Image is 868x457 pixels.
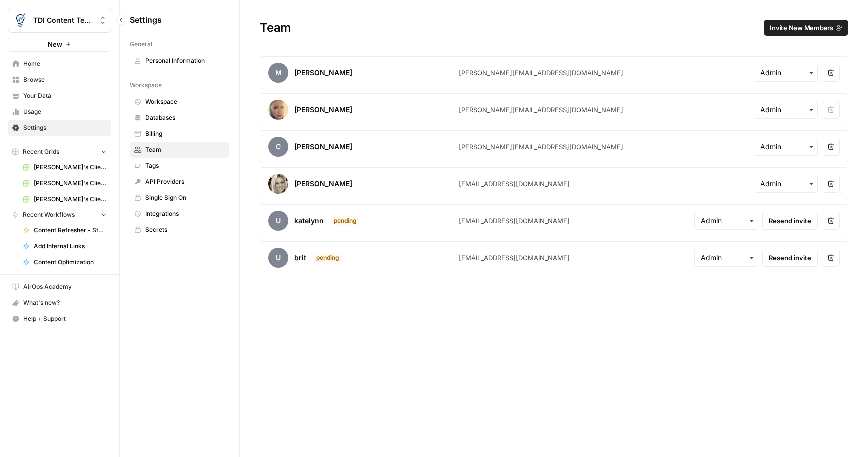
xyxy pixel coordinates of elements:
[23,107,107,116] span: Usage
[240,20,868,36] div: Team
[294,105,352,115] div: [PERSON_NAME]
[34,163,107,172] span: [PERSON_NAME]'s Clients - New Content
[18,159,111,175] a: [PERSON_NAME]'s Clients - New Content
[130,190,229,206] a: Single Sign On
[23,91,107,100] span: Your Data
[23,282,107,291] span: AirOps Academy
[268,63,288,83] span: M
[145,161,225,170] span: Tags
[48,39,62,49] span: New
[312,253,343,262] div: pending
[760,68,811,78] input: Admin
[130,81,162,90] span: Workspace
[8,72,111,88] a: Browse
[130,110,229,126] a: Databases
[8,8,111,33] button: Workspace: TDI Content Team
[130,206,229,222] a: Integrations
[130,94,229,110] a: Workspace
[459,105,623,115] div: [PERSON_NAME][EMAIL_ADDRESS][DOMAIN_NAME]
[8,295,111,311] button: What's new?
[34,195,107,204] span: [PERSON_NAME]'s Clients - Optimizing Content
[294,216,324,226] div: katelynn
[294,68,352,78] div: [PERSON_NAME]
[8,104,111,120] a: Usage
[294,142,352,152] div: [PERSON_NAME]
[18,222,111,238] a: Content Refresher - Stolen
[459,68,623,78] div: [PERSON_NAME][EMAIL_ADDRESS][DOMAIN_NAME]
[33,15,94,25] span: TDI Content Team
[145,129,225,138] span: Billing
[769,216,811,226] span: Resend invite
[8,144,111,159] button: Recent Grids
[18,254,111,270] a: Content Optimization
[130,53,229,69] a: Personal Information
[8,120,111,136] a: Settings
[8,207,111,222] button: Recent Workflows
[268,211,288,231] span: u
[130,40,152,49] span: General
[330,216,361,225] div: pending
[8,279,111,295] a: AirOps Academy
[294,253,306,263] div: brit
[11,11,29,29] img: TDI Content Team Logo
[769,253,811,263] span: Resend invite
[130,126,229,142] a: Billing
[268,174,288,194] img: avatar
[18,175,111,191] a: [PERSON_NAME]'s Clients - New Content
[23,59,107,68] span: Home
[8,311,111,327] button: Help + Support
[145,113,225,122] span: Databases
[764,20,848,36] button: Invite New Members
[34,179,107,188] span: [PERSON_NAME]'s Clients - New Content
[23,75,107,84] span: Browse
[701,253,752,263] input: Admin
[145,225,225,234] span: Secrets
[762,249,818,267] button: Resend invite
[145,177,225,186] span: API Providers
[459,142,623,152] div: [PERSON_NAME][EMAIL_ADDRESS][DOMAIN_NAME]
[130,142,229,158] a: Team
[760,179,811,189] input: Admin
[8,56,111,72] a: Home
[760,142,811,152] input: Admin
[268,100,288,120] img: avatar
[701,216,752,226] input: Admin
[145,193,225,202] span: Single Sign On
[145,209,225,218] span: Integrations
[294,179,352,189] div: [PERSON_NAME]
[130,174,229,190] a: API Providers
[34,242,107,251] span: Add Internal Links
[268,137,288,157] span: C
[145,56,225,65] span: Personal Information
[130,158,229,174] a: Tags
[23,210,75,219] span: Recent Workflows
[130,222,229,238] a: Secrets
[145,97,225,106] span: Workspace
[34,226,107,235] span: Content Refresher - Stolen
[34,258,107,267] span: Content Optimization
[459,253,570,263] div: [EMAIL_ADDRESS][DOMAIN_NAME]
[145,145,225,154] span: Team
[770,23,833,33] span: Invite New Members
[18,238,111,254] a: Add Internal Links
[23,123,107,132] span: Settings
[130,14,162,26] span: Settings
[762,212,818,230] button: Resend invite
[459,179,570,189] div: [EMAIL_ADDRESS][DOMAIN_NAME]
[8,295,111,310] div: What's new?
[8,88,111,104] a: Your Data
[23,147,59,156] span: Recent Grids
[18,191,111,207] a: [PERSON_NAME]'s Clients - Optimizing Content
[760,105,811,115] input: Admin
[8,37,111,52] button: New
[459,216,570,226] div: [EMAIL_ADDRESS][DOMAIN_NAME]
[268,248,288,268] span: u
[23,314,107,323] span: Help + Support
